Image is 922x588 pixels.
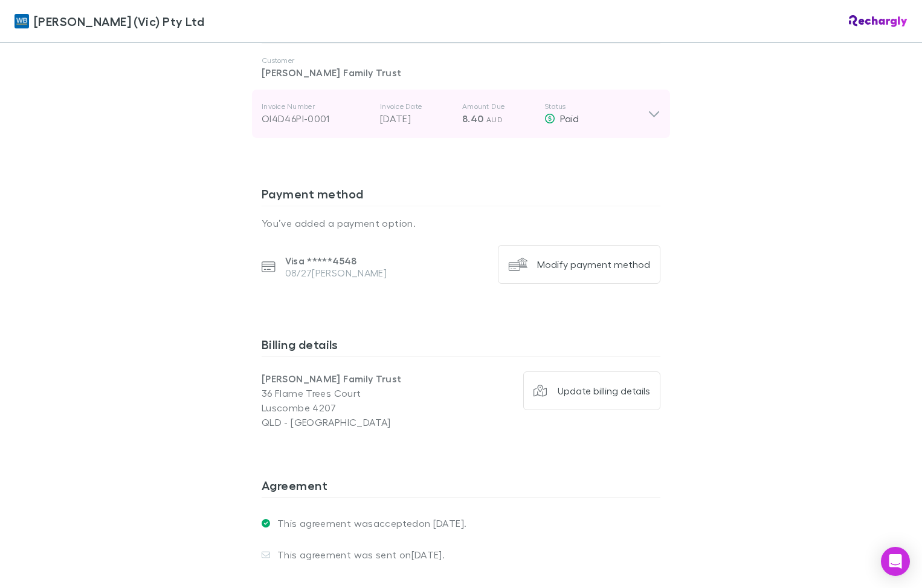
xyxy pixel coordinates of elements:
[508,255,527,274] img: Modify payment method's Logo
[560,113,579,124] span: Paid
[462,113,483,125] span: 8.40
[262,186,660,206] h3: Payment method
[537,258,650,270] div: Modify payment method
[486,115,503,124] span: AUD
[462,102,535,111] p: Amount Due
[498,245,660,284] button: Modify payment method
[849,15,907,27] img: Rechargly Logo
[380,102,453,111] p: Invoice Date
[34,12,204,30] span: [PERSON_NAME] (Vic) Pty Ltd
[262,56,660,65] p: Customer
[558,385,650,397] div: Update billing details
[262,400,461,415] p: Luscombe 4207
[881,547,910,576] div: Open Intercom Messenger
[262,65,660,80] p: [PERSON_NAME] Family Trust
[380,111,453,126] p: [DATE]
[262,337,660,356] h3: Billing details
[262,102,370,111] p: Invoice Number
[523,371,661,410] button: Update billing details
[252,90,670,138] div: Invoice NumberOI4D46PI-0001Invoice Date[DATE]Amount Due8.40 AUDStatusPaid
[270,549,445,561] p: This agreement was sent on [DATE] .
[262,111,370,126] div: OI4D46PI-0001
[262,415,461,430] p: QLD - [GEOGRAPHIC_DATA]
[262,371,461,386] p: [PERSON_NAME] Family Trust
[15,14,29,28] img: William Buck (Vic) Pty Ltd's Logo
[270,517,466,529] p: This agreement was accepted on [DATE] .
[262,216,660,230] p: You’ve added a payment option.
[285,267,387,279] p: 08/27 [PERSON_NAME]
[262,386,461,400] p: 36 Flame Trees Court
[544,102,648,111] p: Status
[262,478,660,497] h3: Agreement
